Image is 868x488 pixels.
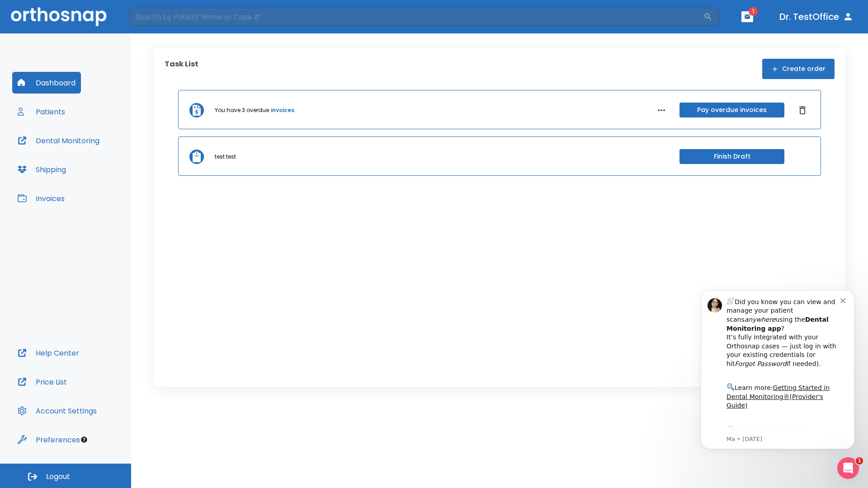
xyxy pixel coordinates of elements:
[271,106,294,114] a: invoices
[12,101,71,122] button: Patients
[215,153,236,161] p: test test
[762,59,835,79] button: Create order
[12,72,81,94] button: Dashboard
[12,130,105,151] button: Dental Monitoring
[12,371,72,393] button: Price List
[39,147,153,193] div: Download the app: | ​ Let us know if you need help getting started!
[46,472,70,482] span: Logout
[12,188,70,209] button: Invoices
[39,159,153,167] p: Message from Ma, sent 3w ago
[679,103,784,117] button: Pay overdue invoices
[39,150,120,166] a: App Store
[795,103,810,117] button: Dismiss
[165,59,198,79] p: Task List
[11,7,107,26] img: Orthosnap
[80,436,88,444] div: Tooltip anchor
[856,457,863,465] span: 1
[837,457,859,479] iframe: Intercom live chat
[12,342,85,364] button: Help Center
[679,149,784,164] button: Finish Draft
[153,19,160,27] button: Dismiss notification
[12,159,71,180] button: Shipping
[687,277,868,464] iframe: Intercom notifications message
[776,9,857,25] button: Dr. TestOffice
[215,106,269,114] p: You have 3 overdue
[749,7,758,16] span: 1
[12,429,85,450] button: Preferences
[12,400,102,422] button: Account Settings
[129,8,703,26] input: Search by Patient Name or Case #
